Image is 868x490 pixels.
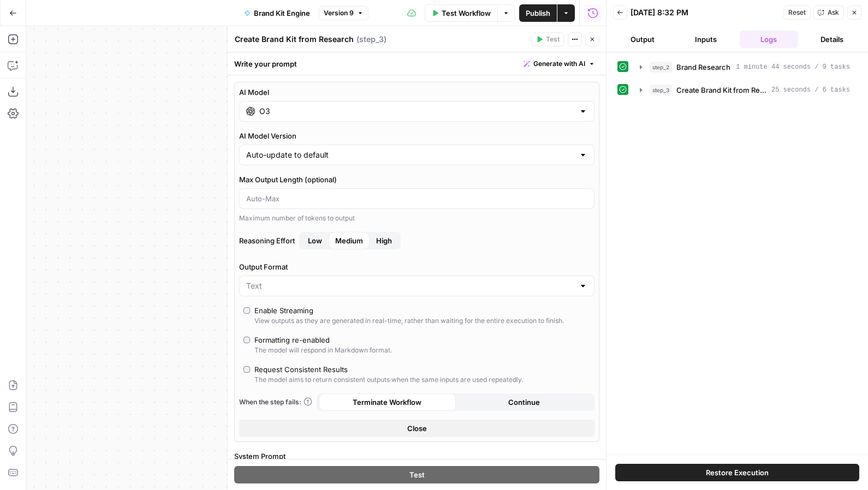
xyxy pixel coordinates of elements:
[676,62,730,73] span: Brand Research
[376,235,392,246] span: High
[802,31,861,48] button: Details
[633,81,857,99] button: 25 seconds / 6 tasks
[243,337,250,343] input: Formatting re-enabledThe model will respond in Markdown format.
[370,232,399,249] button: Reasoning EffortLowMedium
[319,6,368,20] button: Version 9
[234,466,599,483] button: Test
[736,62,850,72] span: 1 minute 44 seconds / 9 tasks
[828,8,839,17] span: Ask
[239,87,594,98] label: AI Model
[771,85,850,95] span: 25 seconds / 6 tasks
[546,34,560,44] span: Test
[409,469,425,480] span: Test
[425,4,497,22] button: Test Workflow
[613,31,672,48] button: Output
[353,397,421,408] span: Terminate Workflow
[508,397,540,408] span: Continue
[254,375,523,385] div: The model aims to return consistent outputs when the same inputs are used repeatedly.
[442,8,491,19] span: Test Workflow
[335,235,363,246] span: Medium
[301,232,329,249] button: Reasoning EffortMediumHigh
[407,423,427,434] span: Close
[456,393,593,411] button: Continue
[519,57,599,71] button: Generate with AI
[239,232,594,249] label: Reasoning Effort
[239,420,594,437] button: Close
[533,59,585,69] span: Generate with AI
[615,464,859,481] button: Restore Execution
[356,34,387,45] span: ( step_3 )
[246,280,574,291] input: Text
[243,307,250,314] input: Enable StreamingView outputs as they are generated in real-time, rather than waiting for the enti...
[526,8,550,19] span: Publish
[243,366,250,373] input: Request Consistent ResultsThe model aims to return consistent outputs when the same inputs are us...
[234,451,599,462] label: System Prompt
[706,467,769,478] span: Restore Execution
[239,261,594,272] label: Output Format
[254,364,348,375] div: Request Consistent Results
[235,34,354,45] textarea: Create Brand Kit from Research
[239,130,594,141] label: AI Model Version
[246,193,587,204] input: Auto-Max
[633,58,857,76] button: 1 minute 44 seconds / 9 tasks
[254,345,392,355] div: The model will respond in Markdown format.
[676,85,767,95] span: Create Brand Kit from Research
[813,5,844,20] button: Ask
[519,4,557,22] button: Publish
[254,334,330,345] div: Formatting re-enabled
[228,52,606,75] div: Write your prompt
[650,85,672,95] span: step_3
[531,32,564,46] button: Test
[676,31,735,48] button: Inputs
[650,62,672,73] span: step_2
[246,150,574,160] input: Auto-update to default
[239,213,594,223] div: Maximum number of tokens to output
[254,316,564,326] div: View outputs as they are generated in real-time, rather than waiting for the entire execution to ...
[237,4,317,22] button: Brand Kit Engine
[239,174,594,185] label: Max Output Length (optional)
[259,106,574,117] input: Select a model
[308,235,322,246] span: Low
[239,397,312,407] a: When the step fails:
[740,31,799,48] button: Logs
[254,8,310,19] span: Brand Kit Engine
[788,8,806,17] span: Reset
[324,8,354,18] span: Version 9
[254,305,313,316] div: Enable Streaming
[783,5,811,20] button: Reset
